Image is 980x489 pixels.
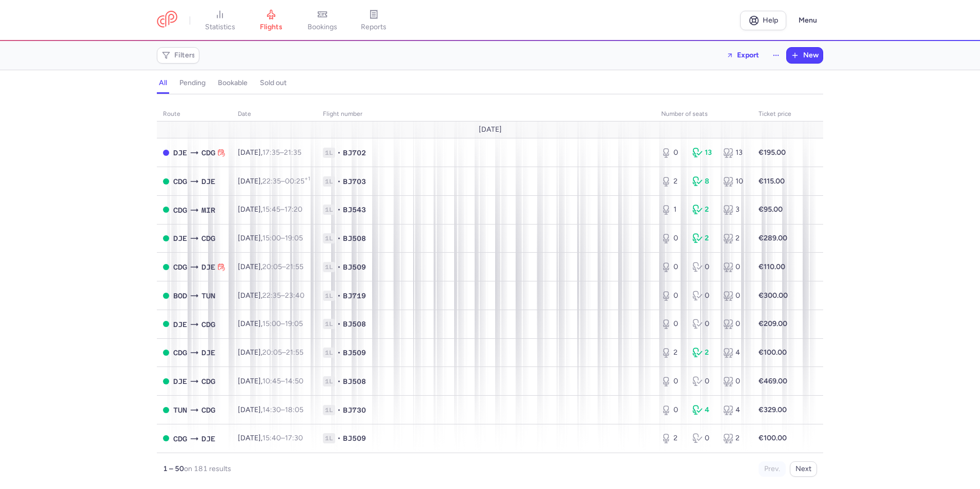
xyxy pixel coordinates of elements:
span: • [337,148,341,158]
span: BJ702 [343,148,366,158]
span: MIR [201,205,215,216]
span: DJE [201,176,215,187]
span: CDG [173,176,187,187]
span: TUN [201,290,215,301]
span: • [337,291,341,301]
strong: 1 – 50 [163,464,184,473]
a: bookings [297,9,348,32]
span: DJE [173,147,187,158]
time: 19:05 [285,234,303,242]
div: 2 [661,176,684,187]
span: BJ509 [343,348,366,358]
div: 3 [723,205,746,215]
span: • [337,348,341,358]
strong: €100.00 [759,434,787,442]
span: CDG [173,347,187,358]
span: [DATE], [238,319,303,328]
span: CDG [201,147,215,158]
span: – [262,262,303,271]
span: [DATE], [238,377,303,385]
time: 00:25 [285,177,310,186]
div: 2 [692,233,716,243]
button: Menu [792,11,823,30]
th: Ticket price [752,107,798,122]
span: – [262,348,303,357]
time: 21:35 [284,148,301,157]
span: BJ719 [343,291,366,301]
span: [DATE] [479,126,502,134]
span: 1L [323,319,335,329]
div: 0 [661,233,684,243]
span: Help [763,16,778,24]
span: BJ509 [343,433,366,443]
span: • [337,405,341,415]
strong: €115.00 [759,177,785,186]
div: 0 [661,148,684,158]
span: statistics [205,23,235,32]
th: Flight number [317,107,655,122]
time: 10:45 [262,377,281,385]
span: BJ508 [343,376,366,386]
div: 0 [723,319,746,329]
strong: €300.00 [759,291,788,300]
div: 0 [692,291,716,301]
button: Prev. [759,461,786,477]
span: 1L [323,262,335,272]
strong: €209.00 [759,319,787,328]
span: DJE [201,261,215,273]
time: 21:55 [286,262,303,271]
div: 4 [723,405,746,415]
span: [DATE], [238,148,301,157]
a: flights [246,9,297,32]
span: TUN [173,404,187,416]
div: 0 [692,262,716,272]
strong: €100.00 [759,348,787,357]
span: 1L [323,148,335,158]
time: 19:05 [285,319,303,328]
th: number of seats [655,107,752,122]
span: [DATE], [238,434,303,442]
span: BJ543 [343,205,366,215]
span: [DATE], [238,405,303,414]
span: DJE [173,319,187,330]
div: 8 [692,176,716,187]
div: 0 [661,376,684,386]
div: 13 [692,148,716,158]
div: 10 [723,176,746,187]
strong: €289.00 [759,234,787,242]
time: 22:35 [262,177,281,186]
span: DJE [173,233,187,244]
div: 2 [692,205,716,215]
div: 0 [723,262,746,272]
div: 0 [692,319,716,329]
span: New [803,51,819,59]
span: reports [361,23,386,32]
div: 0 [723,291,746,301]
span: [DATE], [238,205,302,214]
span: • [337,176,341,187]
span: [DATE], [238,291,304,300]
time: 15:00 [262,319,281,328]
a: statistics [194,9,246,32]
span: CDG [173,205,187,216]
span: BJ508 [343,319,366,329]
span: Export [737,51,759,59]
sup: +1 [304,175,310,182]
h4: sold out [260,78,287,88]
div: 2 [661,348,684,358]
time: 21:55 [286,348,303,357]
time: 18:05 [285,405,303,414]
a: CitizenPlane red outlined logo [157,11,177,30]
time: 17:30 [285,434,303,442]
span: BJ730 [343,405,366,415]
div: 2 [723,233,746,243]
span: – [262,377,303,385]
span: [DATE], [238,234,303,242]
strong: €469.00 [759,377,787,385]
span: • [337,433,341,443]
div: 2 [692,348,716,358]
div: 0 [723,376,746,386]
time: 20:05 [262,262,282,271]
span: • [337,262,341,272]
span: 1L [323,348,335,358]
